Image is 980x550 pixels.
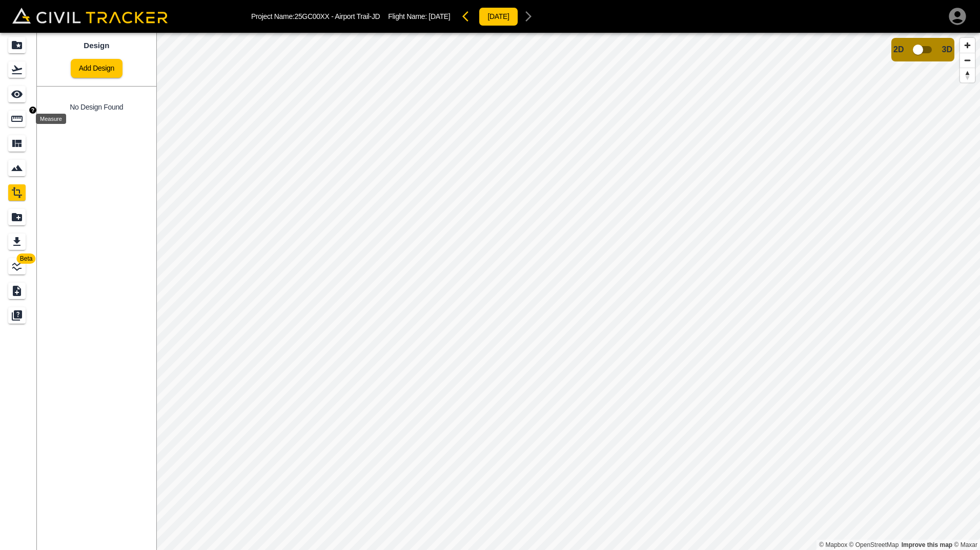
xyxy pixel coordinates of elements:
span: [DATE] [428,12,450,20]
button: Zoom in [960,38,975,53]
img: Civil Tracker [12,8,168,24]
canvas: Map [156,33,980,550]
span: 3D [942,45,952,54]
a: Map feedback [902,541,952,548]
span: 2D [893,45,904,54]
p: Project Name: 25GC00XX - Airport Trail-JD [251,12,380,20]
button: Reset bearing to north [960,68,975,82]
button: [DATE] [479,7,518,26]
a: OpenStreetMap [849,541,899,548]
div: Measure [36,114,66,124]
button: Zoom out [960,53,975,68]
a: Maxar [954,541,977,548]
a: Mapbox [819,541,847,548]
p: Flight Name: [388,12,450,20]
